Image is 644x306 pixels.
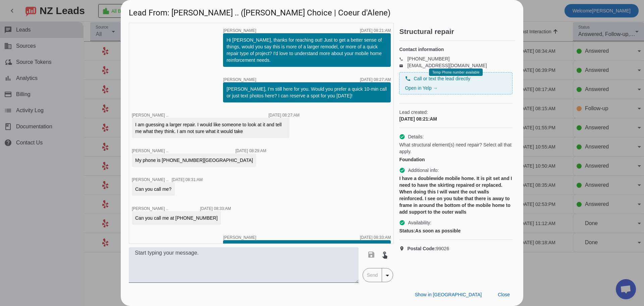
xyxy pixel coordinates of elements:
span: [PERSON_NAME] .. [132,206,168,211]
mat-icon: phone [399,57,407,60]
button: Close [492,289,515,301]
a: [EMAIL_ADDRESS][DOMAIN_NAME] [407,63,487,68]
div: [DATE] 08:21:AM [399,116,513,122]
span: What structural element(s) need repair? Select all that apply. [399,141,513,155]
span: Close [498,292,510,297]
mat-icon: touch_app [381,251,389,259]
div: I am guessing a larger repair. I would like someone to look at it and tell me what they think. I ... [135,121,286,135]
a: Open in Yelp → [405,85,437,91]
mat-icon: check_circle [399,220,405,226]
span: Lead created: [399,109,513,116]
div: [DATE] 08:27:AM [360,78,391,82]
strong: Postal Code: [407,246,436,251]
div: [PERSON_NAME], I'm still here for you. Would you prefer a quick 10-min call or just text photos h... [226,86,387,99]
div: As soon as possible [399,227,513,234]
span: [PERSON_NAME] [223,235,256,239]
mat-icon: location_on [399,246,407,251]
button: Show in [GEOGRAPHIC_DATA] [410,289,487,301]
mat-icon: check_circle [399,134,405,140]
span: Additional info: [408,167,439,174]
div: Can you call me at [PHONE_NUMBER] [135,215,218,221]
a: [PHONE_NUMBER] [407,56,449,61]
div: [DATE] 08:27:AM [269,113,300,117]
mat-icon: check_circle [399,167,405,173]
div: [DATE] 08:29:AM [235,149,266,153]
div: [DATE] 08:33:AM [200,207,231,211]
div: [DATE] 08:31:AM [172,178,203,182]
span: [PERSON_NAME] .. [132,148,168,153]
span: [PERSON_NAME] [223,29,256,33]
div: Can you call me? [135,186,171,192]
mat-icon: email [399,64,407,67]
h4: Contact information [399,46,513,53]
div: Hi [PERSON_NAME], thanks for reaching out! Just to get a better sense of things, would you say th... [226,37,387,63]
div: I have a doublewide mobile home. It is pit set and I need to have the skirting repaired or replac... [399,175,513,215]
div: [DATE] 08:21:AM [360,29,391,33]
h2: Structural repair [399,28,515,35]
span: Show in [GEOGRAPHIC_DATA] [415,292,482,297]
span: Details: [408,133,424,140]
span: [PERSON_NAME] .. [132,177,168,182]
div: Foundation [399,156,513,163]
span: Availability: [408,219,431,226]
div: [DATE] 08:33:AM [360,235,391,239]
span: Call or text the lead directly [414,75,470,82]
div: My phone is [PHONE_NUMBER][GEOGRAPHIC_DATA] [135,157,253,164]
span: [PERSON_NAME] .. [132,113,168,118]
span: 99026 [407,245,449,252]
mat-icon: phone [405,76,411,82]
span: [PERSON_NAME] [223,78,256,82]
span: Temp Phone number available [432,71,479,74]
mat-icon: arrow_drop_down [383,271,391,279]
strong: Status: [399,228,415,233]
